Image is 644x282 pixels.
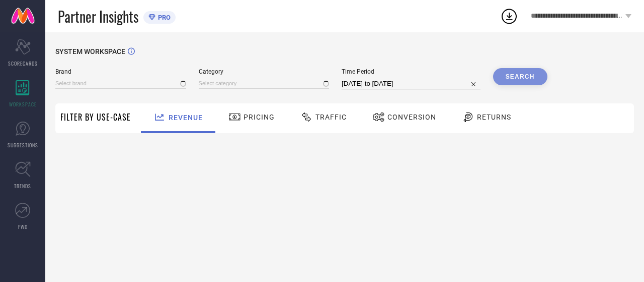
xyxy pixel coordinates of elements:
input: Select time period [342,78,480,90]
span: SYSTEM WORKSPACE [55,47,125,55]
span: Filter By Use-Case [60,111,131,123]
span: Returns [477,113,511,121]
span: WORKSPACE [9,100,37,108]
span: FWD [18,223,28,231]
span: Time Period [342,68,480,75]
span: Brand [55,68,186,75]
input: Select category [199,78,330,89]
span: SCORECARDS [8,60,38,67]
span: PRO [155,14,171,21]
input: Select brand [55,78,186,89]
span: Revenue [169,114,203,122]
div: Open download list [500,7,518,25]
span: Pricing [244,113,275,121]
span: Partner Insights [58,6,138,27]
span: TRENDS [14,182,31,190]
span: Conversion [387,113,436,121]
span: Category [199,68,330,75]
span: SUGGESTIONS [8,141,38,149]
span: Traffic [315,113,347,121]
